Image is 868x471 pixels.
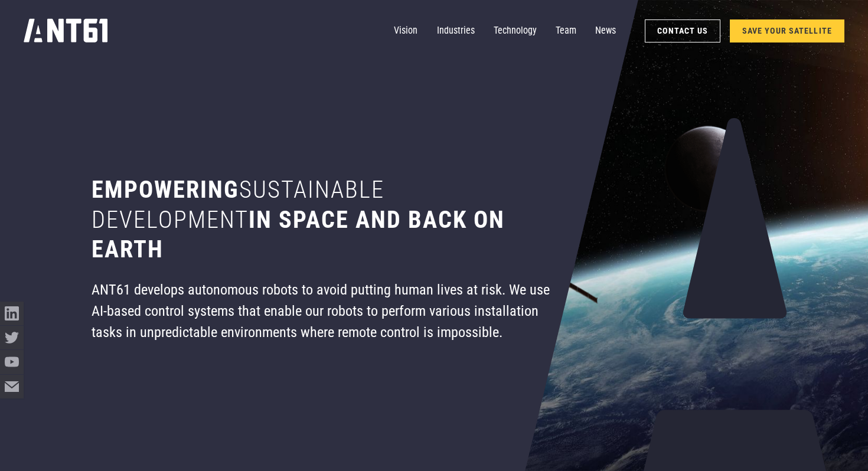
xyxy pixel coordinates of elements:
div: ANT61 develops autonomous robots to avoid putting human lives at risk. We use AI-based control sy... [92,279,551,344]
span: sustainable development [92,176,384,233]
a: SAVE YOUR SATELLITE [730,19,844,42]
a: Vision [394,19,417,42]
a: News [595,19,616,42]
a: Technology [494,19,537,42]
a: home [24,15,108,47]
a: Team [556,19,576,42]
a: Industries [437,19,475,42]
a: Contact Us [645,19,720,42]
h1: Empowering in space and back on earth [92,175,551,264]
